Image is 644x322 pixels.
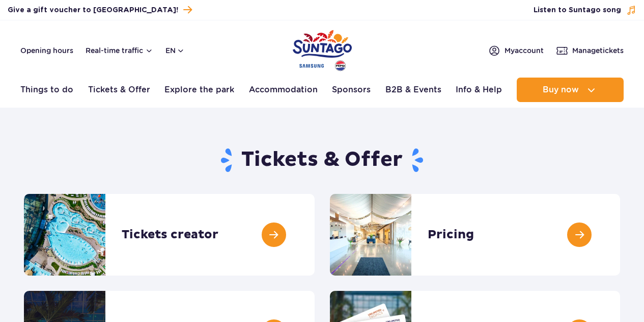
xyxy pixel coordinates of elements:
span: My account [505,45,544,56]
a: Give a gift voucher to [GEOGRAPHIC_DATA]! [8,3,192,17]
span: Manage tickets [572,45,624,56]
a: B2B & Events [385,78,441,102]
button: Buy now [517,78,624,102]
button: en [165,45,185,56]
a: Myaccount [488,44,544,57]
a: Things to do [20,78,73,102]
button: Listen to Suntago song [534,5,636,15]
button: Real-time traffic [86,46,153,55]
a: Accommodation [249,78,318,102]
span: Listen to Suntago song [534,5,621,15]
a: Sponsors [332,78,371,102]
a: Info & Help [456,78,502,102]
a: Opening hours [20,45,73,56]
h1: Tickets & Offer [24,147,620,174]
a: Managetickets [556,44,624,57]
a: Explore the park [164,78,234,102]
a: Park of Poland [293,26,352,72]
a: Tickets & Offer [88,78,150,102]
span: Buy now [543,85,579,94]
span: Give a gift voucher to [GEOGRAPHIC_DATA]! [8,5,178,15]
